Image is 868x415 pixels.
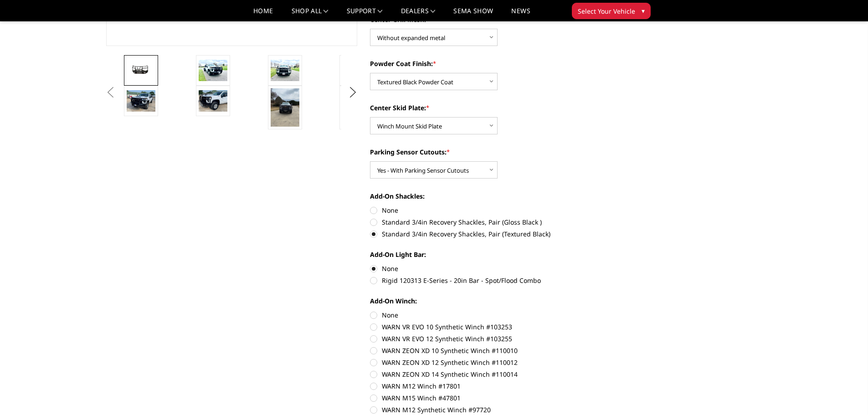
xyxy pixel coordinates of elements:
[370,393,621,403] label: WARN M15 Winch #47801
[370,369,621,379] label: WARN ZEON XD 14 Synthetic Winch #110014
[370,250,621,259] label: Add-On Light Bar:
[370,346,621,355] label: WARN ZEON XD 10 Synthetic Winch #110010
[370,264,621,273] label: None
[370,217,621,227] label: Standard 3/4in Recovery Shackles, Pair (Gloss Black )
[347,8,383,21] a: Support
[370,381,621,391] label: WARN M12 Winch #17801
[572,3,651,19] button: Select Your Vehicle
[370,276,621,285] label: Rigid 120313 E-Series - 20in Bar - Spot/Flood Combo
[401,8,436,21] a: Dealers
[370,229,621,239] label: Standard 3/4in Recovery Shackles, Pair (Textured Black)
[271,60,299,81] img: 2020-2023 Chevrolet 2500-3500 - T2 Series - Extreme Front Bumper (receiver or winch)
[346,86,360,99] button: Next
[199,90,227,112] img: 2020-2023 Chevrolet 2500-3500 - T2 Series - Extreme Front Bumper (receiver or winch)
[453,8,493,21] a: SEMA Show
[127,90,155,112] img: 2020-2023 Chevrolet 2500-3500 - T2 Series - Extreme Front Bumper (receiver or winch)
[253,8,273,21] a: Home
[370,205,621,215] label: None
[578,6,635,16] span: Select Your Vehicle
[127,64,155,77] img: 2020-2023 Chevrolet 2500-3500 - T2 Series - Extreme Front Bumper (receiver or winch)
[370,296,621,306] label: Add-On Winch:
[370,358,621,367] label: WARN ZEON XD 12 Synthetic Winch #110012
[292,8,329,21] a: shop all
[370,334,621,343] label: WARN VR EVO 12 Synthetic Winch #103255
[370,103,621,113] label: Center Skid Plate:
[370,310,621,320] label: None
[370,59,621,68] label: Powder Coat Finish:
[370,147,621,157] label: Parking Sensor Cutouts:
[199,60,227,81] img: 2020-2023 Chevrolet 2500-3500 - T2 Series - Extreme Front Bumper (receiver or winch)
[370,405,621,415] label: WARN M12 Synthetic Winch #97720
[642,6,645,15] span: ▾
[370,191,621,201] label: Add-On Shackles:
[104,86,118,99] button: Previous
[370,322,621,332] label: WARN VR EVO 10 Synthetic Winch #103253
[271,88,299,127] img: 2020-2023 Chevrolet 2500-3500 - T2 Series - Extreme Front Bumper (receiver or winch)
[822,371,868,415] iframe: Chat Widget
[511,8,530,21] a: News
